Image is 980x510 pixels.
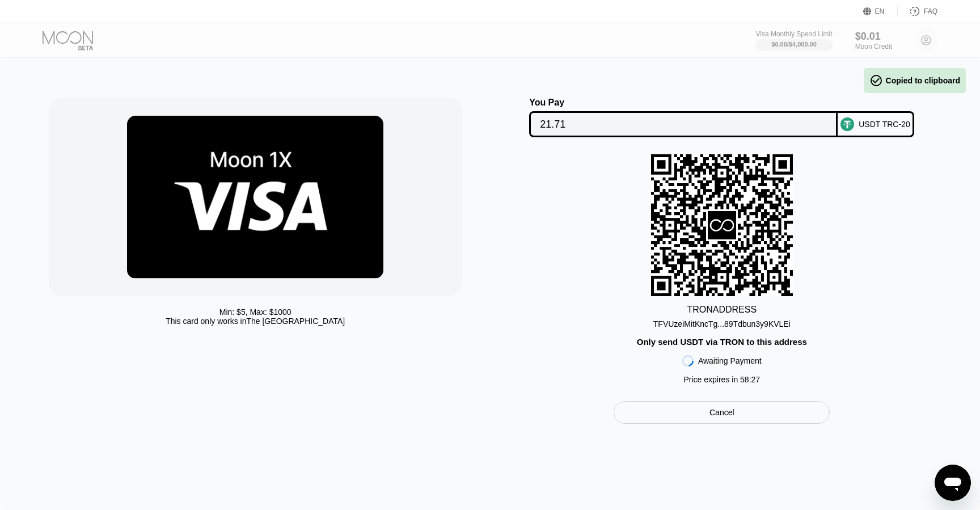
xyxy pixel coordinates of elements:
div: EN [875,7,885,15]
iframe: 启动消息传送窗口的按钮 [935,465,971,501]
div: TFVUzeiMitKncTg...89Tdbun3y9KVLEi [653,315,791,328]
div: TFVUzeiMitKncTg...89Tdbun3y9KVLEi [653,319,791,328]
span:  [869,74,883,87]
div: You PayUSDT TRC-20 [501,98,943,137]
div: Cancel [709,407,734,418]
div: Awaiting Payment [698,356,762,365]
div: You Pay [529,98,838,108]
div: Copied to clipboard [869,74,960,87]
div: Only send USDT via TRON to this address [637,337,807,347]
div: EN [863,6,898,17]
div: Cancel [614,401,830,424]
div: This card only works in The [GEOGRAPHIC_DATA] [166,317,345,326]
div: Visa Monthly Spend Limit [755,30,832,38]
div: USDT TRC-20 [859,120,910,129]
div: Price expires in [683,375,760,384]
span: 58 : 27 [740,375,760,384]
div: TRON ADDRESS [687,305,757,315]
div: FAQ [924,7,937,15]
div: Min: $ 5 , Max: $ 1000 [219,307,292,317]
div: $0.00 / $4,000.00 [771,41,817,48]
div: Visa Monthly Spend Limit$0.00/$4,000.00 [755,30,832,50]
div: FAQ [898,6,937,17]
